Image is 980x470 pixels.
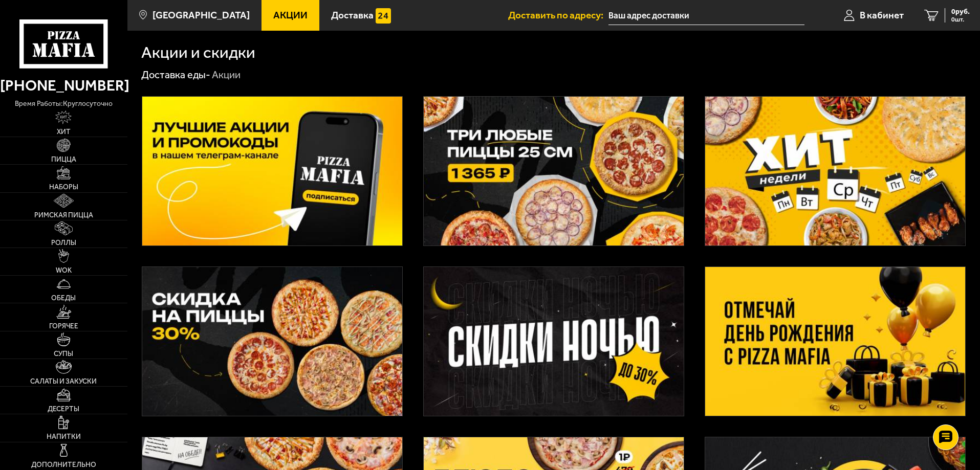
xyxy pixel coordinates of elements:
[54,350,73,357] span: Супы
[48,406,79,413] span: Десерты
[331,10,374,20] span: Доставка
[30,378,97,385] span: Салаты и закуски
[49,184,78,191] span: Наборы
[141,44,255,61] h1: Акции и скидки
[141,69,210,81] a: Доставка еды-
[153,10,250,20] span: [GEOGRAPHIC_DATA]
[31,461,96,468] span: Дополнительно
[51,295,76,302] span: Обеды
[47,433,81,440] span: Напитки
[34,212,93,219] span: Римская пицца
[860,10,904,20] span: В кабинет
[212,69,241,82] div: Акции
[51,239,76,247] span: Роллы
[51,156,76,163] span: Пицца
[951,8,970,15] span: 0 руб.
[951,16,970,23] span: 0 шт.
[57,128,71,136] span: Хит
[273,10,308,20] span: Акции
[608,6,804,25] input: Ваш адрес доставки
[56,267,72,274] span: WOK
[608,6,804,25] span: Бассейная улица, 89
[376,8,391,24] img: 15daf4d41897b9f0e9f617042186c801.svg
[49,323,78,330] span: Горячее
[508,10,608,20] span: Доставить по адресу:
